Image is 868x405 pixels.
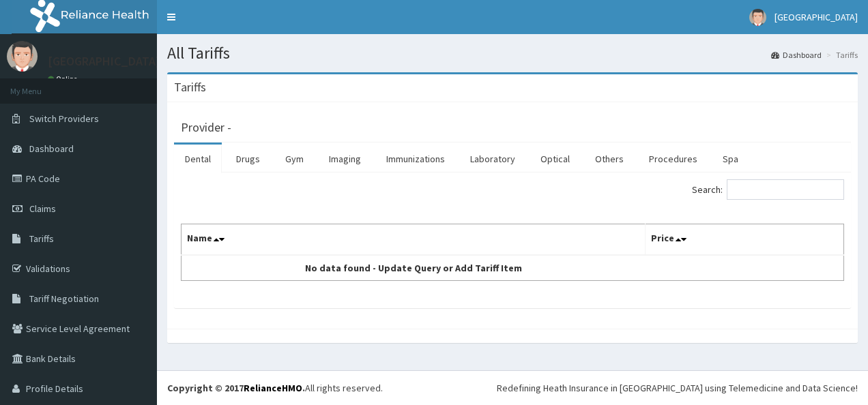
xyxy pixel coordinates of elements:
[771,49,822,61] a: Dashboard
[48,55,160,67] p: [GEOGRAPHIC_DATA]
[645,224,843,256] th: Price
[530,145,581,173] a: Optical
[712,145,749,173] a: Spa
[318,145,372,173] a: Imaging
[244,382,302,394] a: RelianceHMO
[29,112,99,125] span: Switch Providers
[638,145,708,173] a: Procedures
[182,255,646,281] td: No data found - Update Query or Add Tariff Item
[584,145,635,173] a: Others
[775,11,858,23] span: [GEOGRAPHIC_DATA]
[727,179,844,200] input: Search:
[497,381,858,395] div: Redefining Heath Insurance in [GEOGRAPHIC_DATA] using Telemedicine and Data Science!
[167,382,305,394] strong: Copyright © 2017 .
[48,74,81,84] a: Online
[375,145,456,173] a: Immunizations
[459,145,526,173] a: Laboratory
[225,145,271,173] a: Drugs
[29,232,54,245] span: Tariffs
[157,370,868,405] footer: All rights reserved.
[29,292,99,305] span: Tariff Negotiation
[823,49,858,61] li: Tariffs
[174,145,222,173] a: Dental
[692,179,844,200] label: Search:
[274,145,315,173] a: Gym
[167,44,858,62] h1: All Tariffs
[182,224,646,256] th: Name
[29,142,74,155] span: Dashboard
[29,202,56,215] span: Claims
[174,81,206,93] h3: Tariffs
[749,9,766,26] img: User Image
[181,121,231,134] h3: Provider -
[7,41,38,72] img: User Image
